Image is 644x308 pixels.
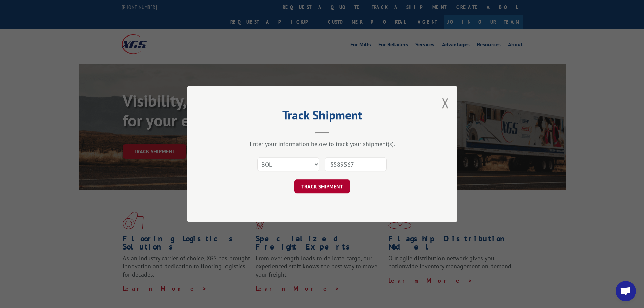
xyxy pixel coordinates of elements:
button: TRACK SHIPMENT [294,179,350,193]
button: Close modal [442,94,449,112]
div: Open chat [616,281,636,301]
h2: Track Shipment [221,110,424,123]
div: Enter your information below to track your shipment(s). [221,140,424,148]
input: Number(s) [325,157,387,171]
